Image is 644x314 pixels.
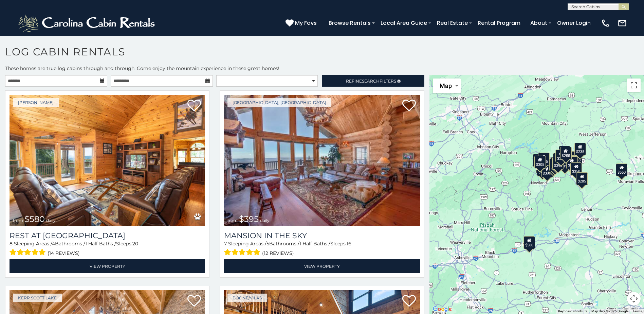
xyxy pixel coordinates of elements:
div: $350 [541,165,553,178]
img: Rest at Mountain Crest [10,95,205,226]
span: Map [440,82,452,89]
div: $255 [560,147,572,160]
span: 1 Half Baths / [85,241,116,247]
a: Terms (opens in new tab) [632,309,642,313]
a: Rest at Mountain Crest from $580 daily [10,95,205,226]
a: Add to favorites [187,294,201,309]
img: Google [431,305,454,314]
a: [GEOGRAPHIC_DATA], [GEOGRAPHIC_DATA] [227,98,331,107]
a: My Favs [286,19,318,28]
a: Add to favorites [402,294,416,309]
span: daily [260,218,270,223]
span: daily [46,218,56,223]
div: $395 [552,157,564,170]
div: $380 [566,156,578,169]
a: View Property [10,259,205,273]
div: $400 [549,158,560,171]
span: from [227,218,238,223]
div: Sleeping Areas / Bathrooms / Sleeps: [10,240,205,258]
div: $360 [555,150,567,162]
span: 4 [52,241,55,247]
span: 20 [132,241,138,247]
div: $320 [559,146,570,159]
div: $295 [533,154,544,167]
span: (14 reviews) [48,249,80,258]
div: $395 [538,153,550,165]
div: Sleeping Areas / Bathrooms / Sleeps: [224,240,420,258]
div: $235 [574,143,586,156]
span: 1 Half Baths / [299,241,330,247]
span: 16 [347,241,351,247]
a: Mansion In The Sky from $395 daily [224,95,420,226]
div: $350 [570,162,582,175]
a: [PERSON_NAME] [13,98,59,107]
div: $225 [537,163,548,176]
span: Search [362,78,380,84]
a: Rental Program [474,17,524,29]
a: Owner Login [554,17,594,29]
span: Map data ©2025 Google [591,309,628,313]
span: $395 [239,214,259,224]
a: Real Estate [434,17,471,29]
img: Mansion In The Sky [224,95,420,226]
button: Change map style [433,78,461,93]
div: $285 [576,172,588,185]
img: White-1-2.png [17,13,158,33]
div: $240 [576,172,588,185]
span: 7 [224,241,227,247]
a: Add to favorites [187,99,201,113]
a: View Property [224,259,420,273]
div: $550 [616,163,627,176]
span: Refine Filters [346,78,396,84]
button: Toggle fullscreen view [627,78,641,92]
span: $580 [24,214,45,224]
div: $400 [551,157,563,170]
a: Kerr Scott Lake [13,294,62,302]
span: 5 [266,241,269,247]
a: Open this area in Google Maps (opens a new window) [431,305,454,314]
h3: Rest at Mountain Crest [10,231,205,240]
img: phone-regular-white.png [601,18,610,28]
div: $580 [523,236,535,249]
img: mail-regular-white.png [618,18,627,28]
span: 8 [10,241,13,247]
div: $305 [534,156,546,169]
div: $315 [559,157,571,170]
button: Keyboard shortcuts [558,309,587,314]
a: Local Area Guide [377,17,430,29]
a: Boone/Vilas [227,294,267,302]
a: Mansion In The Sky [224,231,420,240]
span: My Favs [295,19,317,27]
a: RefineSearchFilters [322,75,424,87]
div: $230 [548,160,559,173]
a: Rest at [GEOGRAPHIC_DATA] [10,231,205,240]
a: Add to favorites [402,99,416,113]
a: Browse Rentals [325,17,374,29]
span: (12 reviews) [262,249,294,258]
a: About [527,17,551,29]
span: from [13,218,23,223]
button: Map camera controls [627,292,641,306]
